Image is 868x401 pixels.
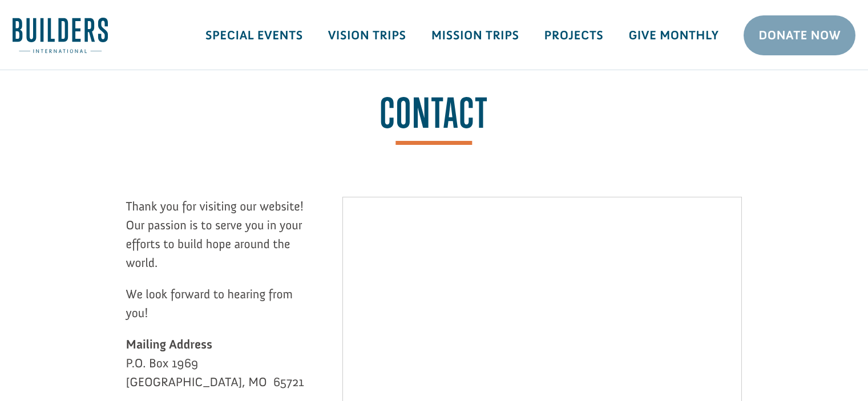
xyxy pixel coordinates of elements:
a: Special Events [193,19,316,52]
span: Contact [380,93,488,145]
p: We look forward to hearing from you! [126,285,309,335]
a: Give Monthly [616,19,731,52]
strong: Mailing Address [126,337,213,352]
p: Thank you for visiting our website! Our passion is to serve you in your efforts to build hope aro... [126,197,309,285]
a: Vision Trips [316,19,419,52]
a: Projects [532,19,616,52]
img: Builders International [13,18,108,53]
a: Donate Now [744,15,855,55]
a: Mission Trips [419,19,532,52]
